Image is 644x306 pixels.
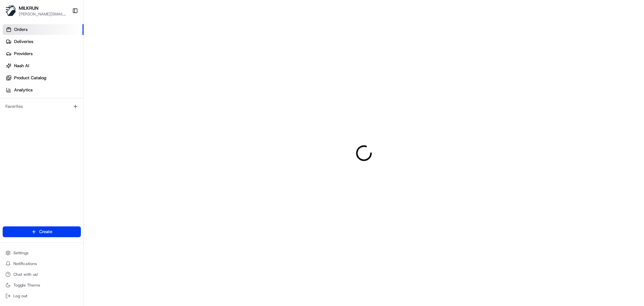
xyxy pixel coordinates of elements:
button: MILKRUN [19,5,39,11]
button: Toggle Theme [3,280,81,290]
span: Providers [14,51,33,57]
button: Notifications [3,259,81,268]
a: Nash AI [3,60,84,71]
span: Orders [14,27,28,33]
button: Settings [3,248,81,258]
span: Toggle Theme [13,282,40,288]
a: Analytics [3,85,84,95]
a: Orders [3,24,84,35]
span: Log out [13,293,27,299]
span: Nash AI [14,63,29,69]
div: Favorites [3,101,81,112]
button: Create [3,226,81,237]
a: Product Catalog [3,73,84,83]
img: MILKRUN [5,5,16,16]
span: Product Catalog [14,75,46,81]
button: [PERSON_NAME][EMAIL_ADDRESS][DOMAIN_NAME] [19,11,67,17]
span: Settings [13,250,29,256]
span: Notifications [13,261,37,266]
span: Create [39,229,52,235]
span: Deliveries [14,39,33,45]
span: Chat with us! [13,272,38,277]
a: Providers [3,48,84,59]
button: MILKRUNMILKRUN[PERSON_NAME][EMAIL_ADDRESS][DOMAIN_NAME] [3,3,69,19]
button: Chat with us! [3,270,81,279]
a: Deliveries [3,36,84,47]
button: Log out [3,291,81,301]
span: Analytics [14,87,33,93]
